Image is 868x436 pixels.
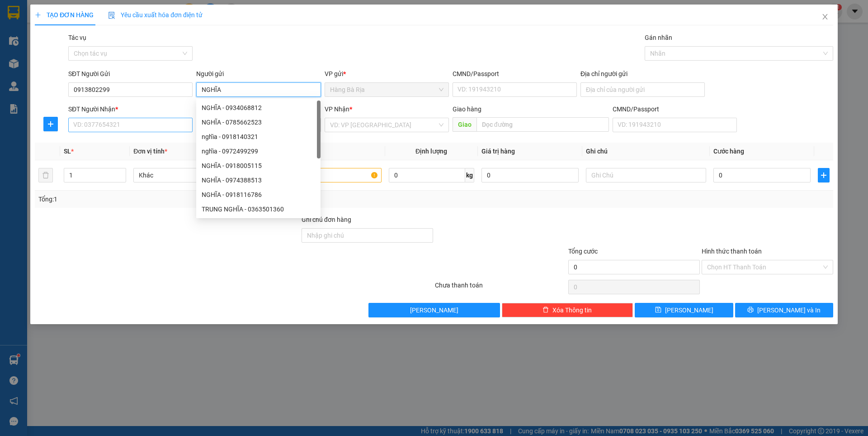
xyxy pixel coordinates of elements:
[476,117,609,132] input: Dọc đường
[465,168,474,182] span: kg
[68,69,193,79] div: SĐT Người Gửi
[552,305,592,315] span: Xóa Thông tin
[568,248,598,255] span: Tổng cước
[261,168,381,182] input: VD: Bàn, Ghế
[196,173,321,187] div: NGHĨA - 0974388513
[735,303,833,317] button: printer[PERSON_NAME] và In
[202,103,315,113] div: NGHĨA - 0934068812
[757,305,821,315] span: [PERSON_NAME] và In
[62,50,69,57] span: environment
[5,5,36,36] img: logo.jpg
[415,148,447,155] span: Định lượng
[196,187,321,202] div: NGHĨA - 0918116786
[139,168,248,182] span: Khác
[202,146,315,156] div: nghĩa - 0972499299
[453,105,481,113] span: Giao hàng
[582,143,710,160] th: Ghi chú
[68,34,86,41] label: Tác vụ
[64,148,71,155] span: SL
[5,50,53,67] b: QL51, PPhước Trung, TPBà Rịa
[580,69,705,79] div: Địa chỉ người gửi
[818,172,829,179] span: plus
[613,104,737,114] div: CMND/Passport
[645,34,672,41] label: Gán nhãn
[434,280,567,296] div: Chưa thanh toán
[481,148,515,155] span: Giá trị hàng
[580,82,705,97] input: Địa chỉ của người gửi
[325,69,449,79] div: VP gửi
[202,117,315,127] div: NGHĨA - 0785662523
[133,148,167,155] span: Đơn vị tính
[196,101,321,115] div: NGHĨA - 0934068812
[35,12,41,18] span: plus
[453,69,577,79] div: CMND/Passport
[43,117,58,131] button: plus
[5,5,131,22] li: Hoa Mai
[302,216,351,223] label: Ghi chú đơn hàng
[821,13,829,20] span: close
[702,248,762,255] label: Hình thức thanh toán
[108,12,115,19] img: icon
[62,38,120,48] li: VP 93 NTB Q1
[62,50,118,87] b: 93 Nguyễn Thái Bình, [GEOGRAPHIC_DATA]
[196,144,321,158] div: nghĩa - 0972499299
[542,307,549,314] span: delete
[453,117,476,132] span: Giao
[818,168,830,182] button: plus
[410,305,458,315] span: [PERSON_NAME]
[302,228,433,243] input: Ghi chú đơn hàng
[502,303,633,317] button: deleteXóa Thông tin
[38,194,335,204] div: Tổng: 1
[481,168,579,182] input: 0
[202,204,315,214] div: TRUNG NGHĨA - 0363501360
[330,83,443,96] span: Hàng Bà Rịa
[812,5,838,30] button: Close
[586,168,706,182] input: Ghi Chú
[196,158,321,173] div: NGHĨA - 0918005115
[713,148,744,155] span: Cước hàng
[202,175,315,185] div: NGHĨA - 0974388513
[35,11,94,19] span: TẠO ĐƠN HÀNG
[196,129,321,144] div: nghĩa - 0918140321
[68,104,193,114] div: SĐT Người Nhận
[196,202,321,216] div: TRUNG NGHĨA - 0363501360
[202,161,315,171] div: NGHĨA - 0918005115
[196,115,321,129] div: NGHĨA - 0785662523
[635,303,733,317] button: save[PERSON_NAME]
[5,38,62,48] li: VP Hàng Bà Rịa
[5,50,11,57] span: environment
[38,168,53,182] button: delete
[202,132,315,142] div: nghĩa - 0918140321
[44,120,57,128] span: plus
[368,303,500,317] button: [PERSON_NAME]
[665,305,713,315] span: [PERSON_NAME]
[325,105,349,113] span: VP Nhận
[196,69,321,79] div: Người gửi
[108,11,203,19] span: Yêu cầu xuất hóa đơn điện tử
[747,307,754,314] span: printer
[202,190,315,200] div: NGHĨA - 0918116786
[655,307,661,314] span: save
